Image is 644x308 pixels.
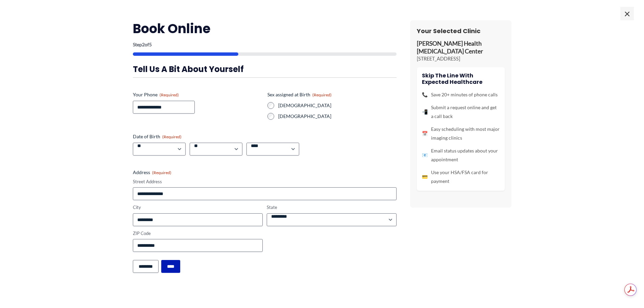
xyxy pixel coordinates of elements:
span: (Required) [162,134,182,139]
p: Step of [133,42,397,47]
h2: Book Online [133,20,397,37]
span: × [620,7,634,20]
li: Save 20+ minutes of phone calls [422,90,500,99]
h3: Tell us a bit about yourself [133,64,397,74]
label: ZIP Code [133,230,263,237]
p: [STREET_ADDRESS] [417,55,505,62]
span: (Required) [160,92,179,97]
h3: Your Selected Clinic [417,27,505,35]
span: 📲 [422,108,428,116]
legend: Date of Birth [133,133,182,140]
label: Street Address [133,179,397,185]
li: Submit a request online and get a call back [422,103,500,121]
legend: Sex assigned at Birth [267,91,332,98]
span: 2 [142,42,145,47]
span: (Required) [312,92,332,97]
li: Use your HSA/FSA card for payment [422,168,500,186]
span: 5 [149,42,152,47]
li: Easy scheduling with most major imaging clinics [422,125,500,142]
li: Email status updates about your appointment [422,146,500,164]
label: City [133,204,263,211]
label: [DEMOGRAPHIC_DATA] [278,113,397,120]
p: [PERSON_NAME] Health [MEDICAL_DATA] Center [417,40,505,55]
legend: Address [133,169,171,176]
h4: Skip the line with Expected Healthcare [422,72,500,85]
label: Your Phone [133,91,262,98]
label: [DEMOGRAPHIC_DATA] [278,102,397,109]
span: 📅 [422,129,428,138]
span: 💳 [422,172,428,181]
span: 📞 [422,90,428,99]
span: (Required) [152,170,171,175]
span: 📧 [422,151,428,160]
label: State [267,204,397,211]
